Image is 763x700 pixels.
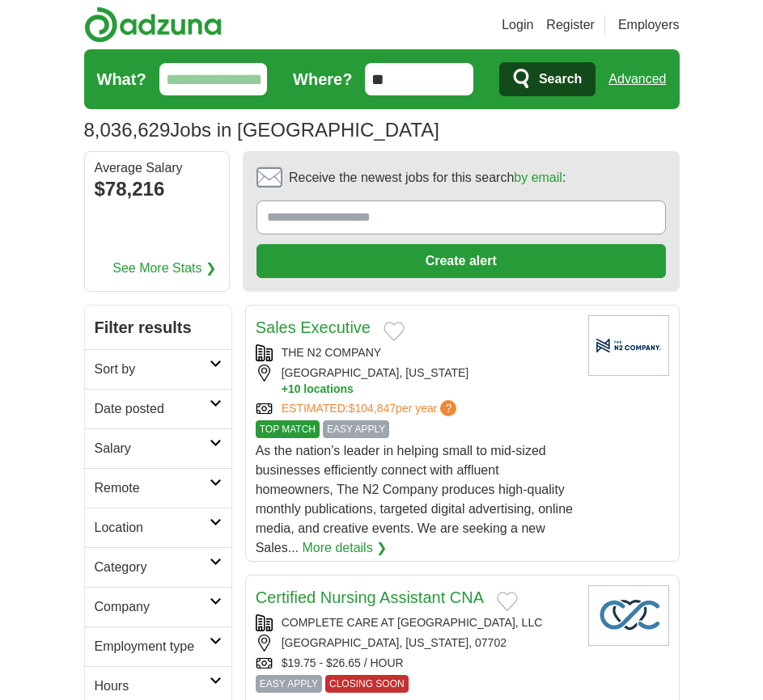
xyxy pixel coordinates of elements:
[323,420,389,438] span: EASY APPLY
[514,171,562,184] a: by email
[85,508,231,547] a: Location
[608,63,666,95] a: Advanced
[84,116,171,145] span: 8,036,629
[289,168,566,188] span: Receive the newest jobs for this search :
[256,365,575,397] div: [GEOGRAPHIC_DATA], [US_STATE]
[95,479,210,498] h2: Remote
[112,259,216,278] a: See More Stats ❯
[85,587,231,626] a: Company
[497,592,518,611] button: Add to favorite jobs
[256,444,573,555] span: As the nation’s leader in helping small to mid-sized businesses efficiently connect with affluent...
[546,15,595,35] a: Register
[282,400,460,417] a: ESTIMATED:$104,847per year?
[85,349,231,389] a: Sort by
[95,399,210,419] h2: Date posted
[95,162,219,175] div: Average Salary
[588,585,669,646] img: Company logo
[85,468,231,508] a: Remote
[95,597,210,617] h2: Company
[325,675,409,693] span: CLOSING SOON
[293,67,352,91] label: Where?
[95,175,219,204] div: $78,216
[84,6,222,43] img: Adzuna logo
[256,244,666,278] button: Create alert
[95,677,210,696] h2: Hours
[502,15,533,35] a: Login
[256,318,371,336] a: Sales Executive
[95,558,210,577] h2: Category
[539,63,582,95] span: Search
[384,322,405,341] button: Add to favorite jobs
[282,382,288,397] span: +
[95,439,210,458] h2: Salary
[256,614,575,631] div: COMPLETE CARE AT [GEOGRAPHIC_DATA], LLC
[256,655,575,672] div: $19.75 - $26.65 / HOUR
[95,637,210,656] h2: Employment type
[349,402,396,415] span: $104,847
[618,15,680,35] a: Employers
[256,588,484,606] a: Certified Nursing Assistant CNA
[303,538,388,558] a: More details ❯
[256,344,575,361] div: THE N2 COMPANY
[84,119,439,141] h1: Jobs in [GEOGRAPHIC_DATA]
[256,420,320,438] span: TOP MATCH
[85,547,231,587] a: Category
[256,635,575,652] div: [GEOGRAPHIC_DATA], [US_STATE], 07702
[499,62,596,96] button: Search
[588,315,669,376] img: Company logo
[256,675,322,693] span: EASY APPLY
[85,428,231,468] a: Salary
[440,400,456,416] span: ?
[95,518,210,538] h2: Location
[95,360,210,379] h2: Sort by
[85,626,231,666] a: Employment type
[85,389,231,428] a: Date posted
[85,306,231,349] h2: Filter results
[282,382,575,397] button: +10 locations
[97,67,146,91] label: What?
